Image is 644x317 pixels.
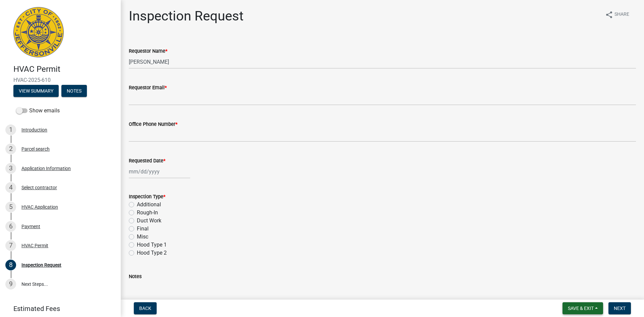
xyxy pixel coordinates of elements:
h1: Inspection Request [129,8,244,24]
div: HVAC Application [21,205,58,209]
span: HVAC-2025-610 [13,77,107,83]
div: 1 [5,124,16,135]
div: HVAC Permit [21,243,48,248]
span: Back [139,306,151,311]
button: Next [608,302,631,314]
button: Back [134,302,157,314]
div: 6 [5,221,16,232]
button: Save & Exit [562,302,603,314]
div: 9 [5,279,16,289]
div: Inspection Request [21,263,61,267]
label: Inspection Type [129,195,165,199]
label: Misc [137,233,148,241]
label: Hood Type 1 [137,241,167,249]
label: Hood Type 2 [137,249,167,257]
label: Office Phone Number [129,122,177,127]
label: Duct Work [137,217,161,225]
div: 4 [5,182,16,193]
label: Requested Date [129,159,165,163]
label: Additional [137,201,161,209]
wm-modal-confirm: Notes [61,89,87,94]
label: Show emails [16,107,60,115]
label: Requestor Email [129,86,167,90]
div: 8 [5,260,16,270]
label: Final [137,225,149,233]
label: Notes [129,274,142,279]
img: City of Jeffersonville, Indiana [13,7,64,57]
div: 2 [5,144,16,154]
div: 5 [5,202,16,212]
div: Payment [21,224,40,229]
div: Select contractor [21,185,57,190]
label: Rough-In [137,209,158,217]
label: Requestor Name [129,49,167,54]
button: Notes [61,85,87,97]
div: Parcel search [21,147,50,151]
button: View Summary [13,85,59,97]
div: Introduction [21,127,47,132]
i: share [605,11,613,19]
div: 3 [5,163,16,174]
wm-modal-confirm: Summary [13,89,59,94]
div: 7 [5,240,16,251]
button: shareShare [600,8,635,21]
span: Share [614,11,629,19]
span: Next [614,306,626,311]
a: Estimated Fees [5,302,110,315]
h4: HVAC Permit [13,64,115,74]
span: Save & Exit [568,306,594,311]
div: Application Information [21,166,71,171]
input: mm/dd/yyyy [129,165,190,178]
